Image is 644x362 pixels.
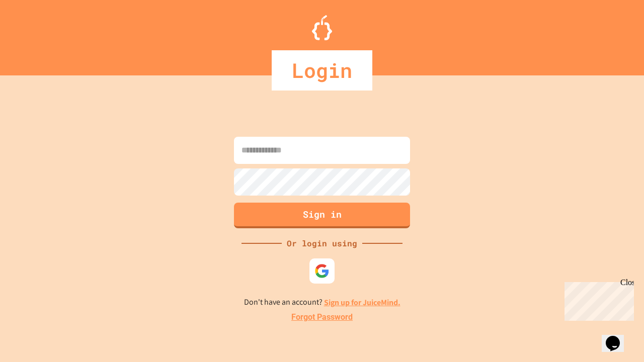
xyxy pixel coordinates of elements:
iframe: chat widget [602,322,634,352]
a: Forgot Password [291,311,353,323]
p: Don't have an account? [244,296,400,309]
div: Login [272,50,372,90]
div: Or login using [282,237,362,249]
img: Logo.svg [312,15,332,40]
iframe: chat widget [560,278,634,321]
a: Sign up for JuiceMind. [324,297,400,308]
button: Sign in [234,203,410,228]
img: google-icon.svg [314,263,330,279]
div: Chat with us now!Close [4,4,69,64]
